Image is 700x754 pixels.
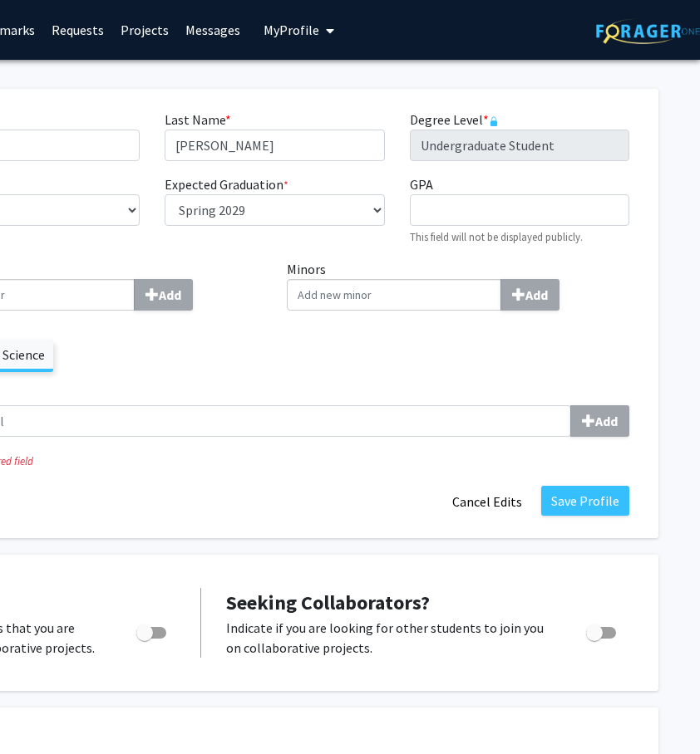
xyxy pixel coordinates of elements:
img: ForagerOne Logo [596,18,700,44]
a: Requests [43,1,112,59]
label: GPA [410,174,433,194]
div: Toggle [579,618,625,643]
b: Add [525,286,548,303]
a: Messages [177,1,249,59]
svg: This information is provided and automatically updated by Morgan State University and is not edit... [489,116,499,126]
span: My Profile [264,22,319,38]
label: Last Name [165,110,231,130]
label: Expected Graduation [165,174,288,194]
span: Seeking Collaborators? [226,590,430,615]
input: MinorsAdd [287,279,501,311]
button: Cancel Edits [441,486,533,517]
label: Degree Level [410,110,499,130]
b: Add [595,413,618,429]
small: This field will not be displayed publicly. [410,230,583,243]
div: Toggle [130,618,175,643]
iframe: Chat [12,679,71,742]
a: Projects [112,1,177,59]
button: Skills [570,405,629,437]
button: Save Profile [541,486,629,516]
button: Minors [500,279,560,311]
button: Majors* [134,279,193,311]
label: Minors [287,259,629,311]
b: Add [159,286,181,303]
p: Indicate if you are looking for other students to join you on collaborative projects. [226,618,555,658]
